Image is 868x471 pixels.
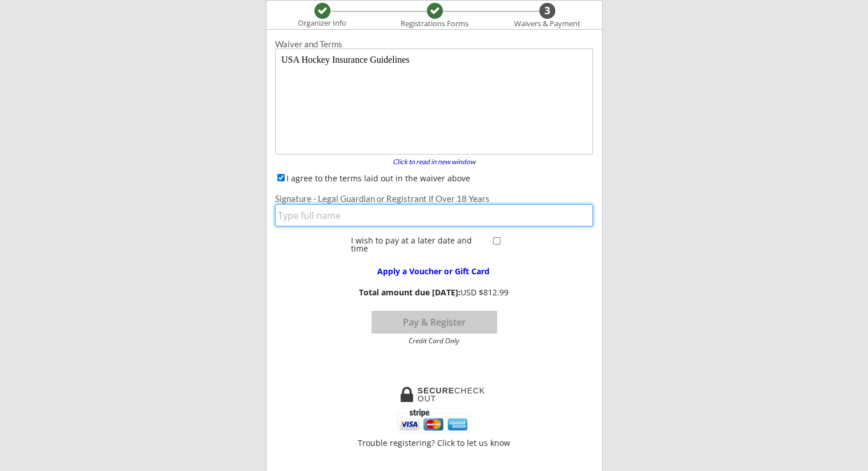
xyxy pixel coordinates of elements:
[376,338,492,344] div: Credit Card Only
[372,311,497,334] button: Pay & Register
[286,173,470,184] label: I agree to the terms laid out in the waiver above
[360,267,507,275] div: Apply a Voucher or Gift Card
[395,19,474,29] div: Registrations Forms
[386,159,483,165] div: Click to read in new window
[357,439,511,447] div: Trouble registering? Click to let us know
[351,237,490,253] div: I wish to pay at a later date and time
[275,194,593,203] div: Signature - Legal Guardian or Registrant if Over 18 Years
[356,288,512,298] div: USD $812.99
[359,287,461,298] strong: Total amount due [DATE]:
[275,40,593,48] div: Waiver and Terms
[275,204,593,226] input: Type full name
[418,386,454,395] strong: SECURE
[386,159,483,168] a: Click to read in new window
[508,19,587,29] div: Waivers & Payment
[539,5,555,17] div: 3
[418,387,486,403] div: CHECKOUT
[5,5,313,101] body: USA Hockey Insurance Guidelines
[291,19,354,28] div: Organizer Info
